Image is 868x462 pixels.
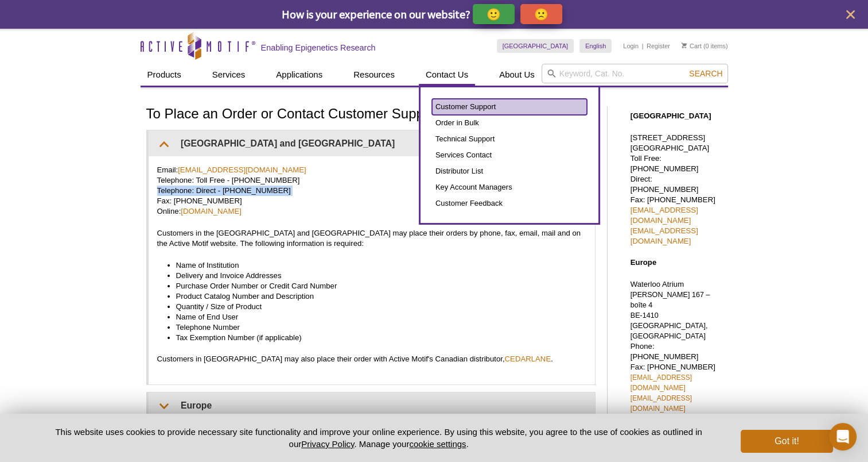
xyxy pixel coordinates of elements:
a: Key Account Managers [432,179,587,195]
a: [EMAIL_ADDRESS][DOMAIN_NAME] [630,374,692,392]
button: cookie settings [409,439,466,449]
p: [STREET_ADDRESS] [GEOGRAPHIC_DATA] Toll Free: [PHONE_NUMBER] Direct: [PHONE_NUMBER] Fax: [PHONE_N... [630,133,722,247]
li: | [642,39,644,53]
li: Tax Exemption Number (if applicable) [176,333,575,343]
span: [PERSON_NAME] 167 – boîte 4 BE-1410 [GEOGRAPHIC_DATA], [GEOGRAPHIC_DATA] [630,291,710,340]
a: Services Contact [432,147,587,163]
input: Keyword, Cat. No. [542,64,728,83]
p: Email: Telephone: Toll Free - [PHONE_NUMBER] Telephone: Direct - [PHONE_NUMBER] Fax: [PHONE_NUMBE... [157,165,586,217]
button: Got it! [741,430,832,453]
strong: [GEOGRAPHIC_DATA] [630,111,711,120]
span: Search [689,69,722,78]
p: Customers in the [GEOGRAPHIC_DATA] and [GEOGRAPHIC_DATA] may place their orders by phone, fax, em... [157,228,586,249]
li: Telephone Number [176,322,575,333]
a: Distributor List [432,163,587,179]
a: CEDARLANE [504,355,551,363]
p: Waterloo Atrium Phone: [PHONE_NUMBER] Fax: [PHONE_NUMBER] [630,279,722,424]
a: Contact Us [419,64,475,86]
p: 🙂 [486,7,501,21]
a: Customer Support [432,99,587,115]
a: Privacy Policy [301,439,354,449]
p: Customers in [GEOGRAPHIC_DATA] may also place their order with Active Motif's Canadian distributo... [157,354,586,364]
a: [DOMAIN_NAME] [181,207,242,215]
a: About Us [492,64,542,86]
button: close [843,7,858,22]
a: [EMAIL_ADDRESS][DOMAIN_NAME] [630,206,698,225]
button: Search [686,68,726,79]
a: English [579,39,612,53]
strong: Europe [630,258,656,267]
a: Products [141,64,188,86]
h2: Enabling Epigenetics Research [261,43,376,53]
a: [GEOGRAPHIC_DATA] [497,39,574,53]
a: [EMAIL_ADDRESS][DOMAIN_NAME] [178,165,306,174]
li: Product Catalog Number and Description [176,291,575,302]
span: How is your experience on our website? [282,7,470,21]
summary: [GEOGRAPHIC_DATA] and [GEOGRAPHIC_DATA] [149,130,595,156]
li: Name of Institution [176,260,575,271]
li: Quantity / Size of Product [176,302,575,312]
h1: To Place an Order or Contact Customer Support [146,106,595,123]
summary: Europe [149,392,595,418]
a: Resources [347,64,402,86]
a: Customer Feedback [432,195,587,211]
a: Register [647,42,670,50]
li: Name of End User [176,312,575,322]
a: Technical Support [432,131,587,147]
li: Delivery and Invoice Addresses [176,271,575,281]
p: 🙁 [534,7,548,21]
a: [EMAIL_ADDRESS][DOMAIN_NAME] [630,394,692,413]
a: Services [205,64,252,86]
a: Applications [269,64,329,86]
div: Open Intercom Messenger [829,423,857,451]
li: Purchase Order Number or Credit Card Number [176,281,575,291]
a: Login [623,42,639,50]
a: Cart [682,42,702,50]
p: This website uses cookies to provide necessary site functionality and improve your online experie... [36,426,722,450]
img: Your Cart [682,43,687,48]
a: Order in Bulk [432,115,587,131]
a: [EMAIL_ADDRESS][DOMAIN_NAME] [630,226,698,245]
li: (0 items) [682,39,728,53]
